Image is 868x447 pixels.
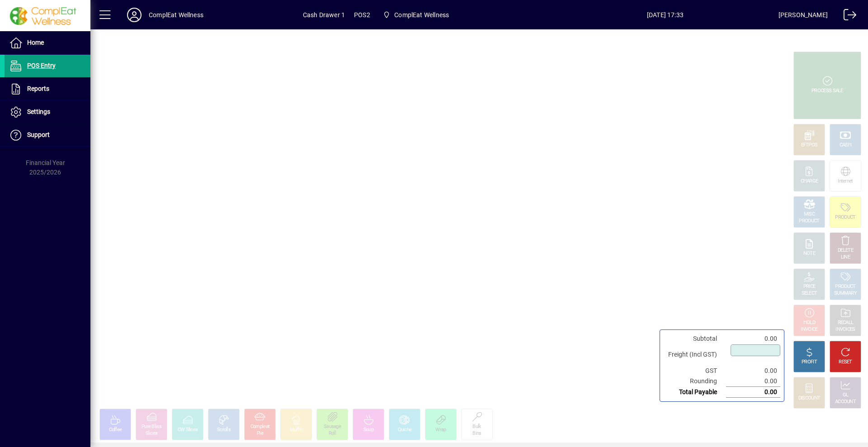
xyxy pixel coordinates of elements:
div: PRODUCT [835,214,855,221]
td: 0.00 [726,334,780,344]
span: POS Entry [27,62,56,69]
div: PRODUCT [799,218,819,225]
div: SUMMARY [834,290,857,297]
td: Freight (Incl GST) [664,344,726,366]
td: Subtotal [664,334,726,344]
div: INVOICES [835,326,855,333]
td: Rounding [664,376,726,387]
div: [PERSON_NAME] [778,8,828,22]
div: ACCOUNT [835,399,856,405]
div: EFTPOS [801,142,818,149]
span: ComplEat Wellness [379,7,453,23]
div: Compleat [250,423,269,430]
div: MISC [804,211,815,218]
div: GL [843,392,849,399]
div: PRODUCT [835,283,855,290]
div: Bins [472,430,481,437]
span: POS2 [354,8,370,22]
div: Quiche [398,427,412,433]
div: PRICE [803,283,816,290]
div: Internet [838,178,853,185]
div: CASH [840,142,851,149]
span: Cash Drawer 1 [303,8,345,22]
span: ComplEat Wellness [394,8,449,22]
div: RESET [839,359,852,366]
span: Support [27,131,50,138]
div: Soup [363,427,373,433]
div: Muffin [290,427,303,433]
a: Reports [5,78,90,100]
div: Pure Bliss [142,423,161,430]
div: PROCESS SALE [811,88,843,94]
div: RECALL [838,320,854,326]
div: Sausage [324,423,341,430]
div: DISCOUNT [798,395,820,402]
div: Coffee [109,427,122,433]
div: Pie [257,430,263,437]
div: Bulk [472,423,481,430]
div: DELETE [838,247,853,254]
span: Settings [27,108,50,115]
td: GST [664,366,726,376]
div: HOLD [803,320,815,326]
td: 0.00 [726,376,780,387]
div: Wrap [435,427,446,433]
div: PROFIT [802,359,817,366]
a: Home [5,32,90,54]
div: NOTE [803,250,815,257]
div: CW Slices [178,427,198,433]
div: SELECT [802,290,817,297]
a: Support [5,124,90,146]
span: [DATE] 17:33 [552,8,778,22]
a: Settings [5,101,90,123]
div: CHARGE [801,178,818,185]
td: Total Payable [664,387,726,398]
div: Slices [146,430,158,437]
td: 0.00 [726,387,780,398]
div: ComplEat Wellness [149,8,203,22]
div: Roll [329,430,336,437]
td: 0.00 [726,366,780,376]
div: INVOICE [801,326,817,333]
span: Reports [27,85,49,92]
div: Scrolls [217,427,231,433]
a: Logout [837,2,857,31]
span: Home [27,39,44,46]
div: LINE [841,254,850,261]
button: Profile [120,7,149,23]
